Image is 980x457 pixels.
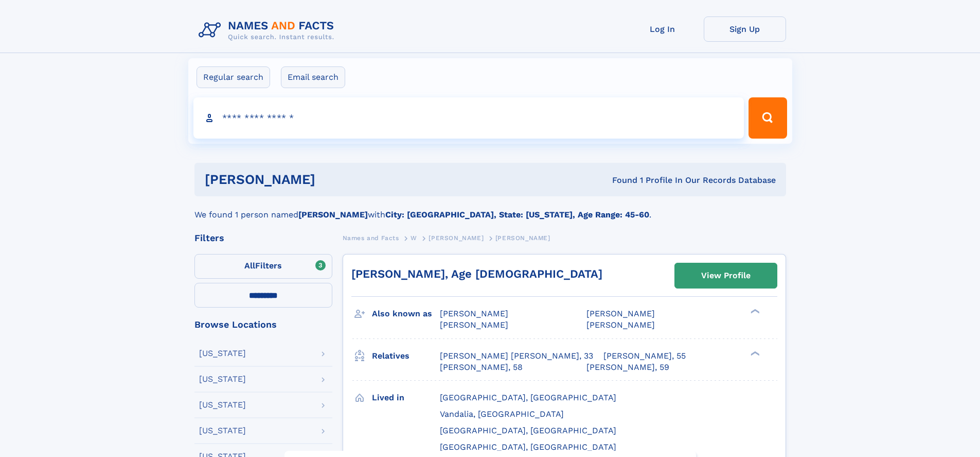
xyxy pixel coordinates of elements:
[440,309,508,318] span: [PERSON_NAME]
[749,97,787,139] button: Search Button
[197,66,270,88] label: Regular search
[621,16,704,42] a: Log In
[411,234,417,242] span: W
[440,320,508,330] span: [PERSON_NAME]
[194,233,332,243] div: Filters
[199,375,246,383] div: [US_STATE]
[603,350,686,362] a: [PERSON_NAME], 55
[372,305,440,323] h3: Also known as
[440,350,593,362] a: [PERSON_NAME] [PERSON_NAME], 33
[429,231,484,244] a: [PERSON_NAME]
[298,210,368,219] b: [PERSON_NAME]
[464,175,776,186] div: Found 1 Profile In Our Records Database
[244,261,255,270] span: All
[199,427,246,435] div: [US_STATE]
[701,264,751,287] div: View Profile
[429,234,484,242] span: [PERSON_NAME]
[440,409,564,419] span: Vandalia, [GEOGRAPHIC_DATA]
[194,16,343,44] img: Logo Names and Facts
[440,442,616,452] span: [GEOGRAPHIC_DATA], [GEOGRAPHIC_DATA]
[704,16,786,42] a: Sign Up
[495,234,550,242] span: [PERSON_NAME]
[194,254,332,279] label: Filters
[440,393,616,402] span: [GEOGRAPHIC_DATA], [GEOGRAPHIC_DATA]
[586,362,669,373] a: [PERSON_NAME], 59
[411,231,417,244] a: W
[440,362,523,373] a: [PERSON_NAME], 58
[586,309,655,318] span: [PERSON_NAME]
[586,320,655,330] span: [PERSON_NAME]
[281,66,345,88] label: Email search
[194,320,332,329] div: Browse Locations
[372,389,440,407] h3: Lived in
[748,308,760,315] div: ❯
[194,196,786,221] div: We found 1 person named with .
[205,173,464,186] h1: [PERSON_NAME]
[199,349,246,358] div: [US_STATE]
[193,97,744,139] input: search input
[343,231,399,244] a: Names and Facts
[440,426,616,435] span: [GEOGRAPHIC_DATA], [GEOGRAPHIC_DATA]
[199,401,246,409] div: [US_STATE]
[372,347,440,365] h3: Relatives
[748,350,760,357] div: ❯
[351,267,602,280] a: [PERSON_NAME], Age [DEMOGRAPHIC_DATA]
[385,210,649,219] b: City: [GEOGRAPHIC_DATA], State: [US_STATE], Age Range: 45-60
[675,263,777,288] a: View Profile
